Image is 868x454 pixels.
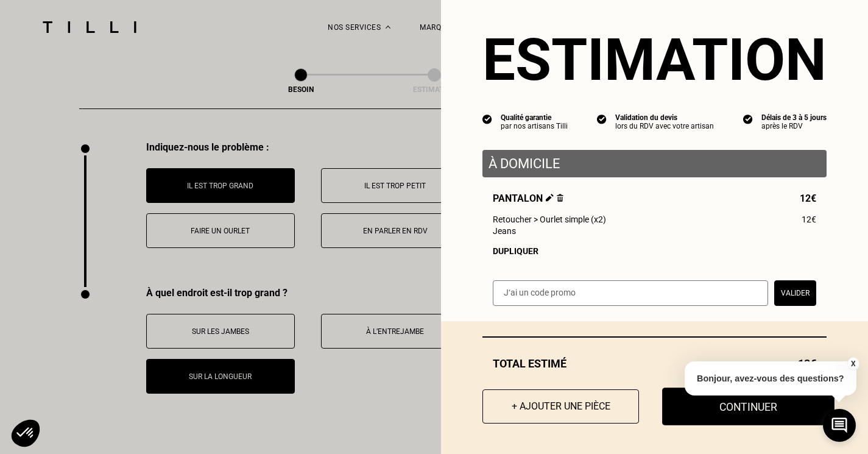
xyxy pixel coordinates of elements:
img: Éditer [546,194,554,202]
div: Dupliquer [493,246,816,256]
div: par nos artisans Tilli [501,122,568,130]
button: + Ajouter une pièce [482,389,639,424]
span: Jeans [493,226,516,236]
div: Total estimé [482,357,827,370]
span: Pantalon [493,193,563,204]
div: après le RDV [761,122,827,130]
button: Continuer [662,388,834,425]
p: Bonjour, avez-vous des questions? [685,361,856,395]
img: icon list info [597,113,607,124]
div: lors du RDV avec votre artisan [615,122,714,130]
span: Retoucher > Ourlet simple (x2) [493,215,606,224]
div: Qualité garantie [501,113,568,122]
button: X [847,357,859,371]
section: Estimation [482,26,827,94]
img: icon list info [482,113,492,124]
input: J‘ai un code promo [493,280,768,306]
p: À domicile [489,156,820,171]
img: icon list info [743,113,753,124]
button: Valider [774,280,816,306]
span: 12€ [800,193,816,204]
div: Validation du devis [615,113,714,122]
span: 12€ [802,215,816,224]
img: Supprimer [557,194,563,202]
div: Délais de 3 à 5 jours [761,113,827,122]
